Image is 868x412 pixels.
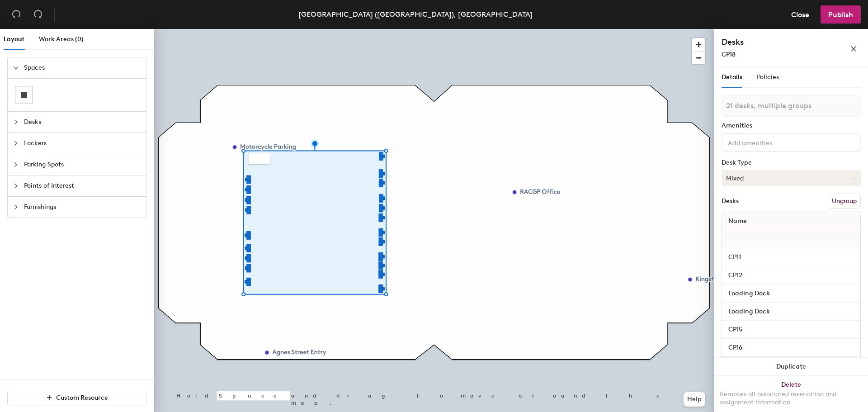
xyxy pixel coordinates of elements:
button: Close [783,5,817,24]
input: Unnamed desk [724,251,859,264]
button: Undo (⌘ + Z) [7,5,25,24]
input: Add amenities [726,137,807,147]
span: expanded [13,65,19,71]
span: Policies [757,73,779,81]
span: Custom Resource [56,394,108,402]
div: [GEOGRAPHIC_DATA] ([GEOGRAPHIC_DATA]), [GEOGRAPHIC_DATA] [298,9,533,20]
span: Details [722,73,742,81]
button: Custom Resource [7,391,146,405]
div: Removes all associated reservation and assignment information [720,390,863,407]
span: CP18 [722,51,736,58]
div: Amenities [722,122,861,129]
input: Unnamed desk [724,341,859,354]
span: Work Areas (0) [39,35,84,43]
span: Parking Spots [24,154,141,175]
span: Spaces [24,57,141,78]
span: undo [12,9,21,19]
span: Furnishings [24,197,141,218]
span: collapsed [13,162,19,167]
h4: Desks [722,36,821,48]
span: collapsed [13,119,19,125]
div: Desks [722,198,739,205]
div: Desk Type [722,159,861,166]
span: Close [791,10,809,19]
button: Help [684,392,705,407]
span: Name [724,213,751,229]
input: Unnamed desk [724,323,859,336]
span: Layout [4,35,24,43]
button: Publish [821,5,861,24]
span: close [850,46,857,52]
span: collapsed [13,183,19,189]
span: Points of Interest [24,175,141,196]
button: Ungroup [828,194,861,209]
input: Unnamed desk [724,287,859,300]
button: Mixed [722,170,861,186]
button: Duplicate [714,358,868,376]
span: Lockers [24,133,141,154]
span: Publish [828,10,853,19]
span: collapsed [13,204,19,210]
input: Unnamed desk [724,269,859,282]
button: Redo (⌘ + ⇧ + Z) [29,5,47,24]
span: collapsed [13,141,19,146]
input: Unnamed desk [724,305,859,318]
span: Desks [24,112,141,133]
